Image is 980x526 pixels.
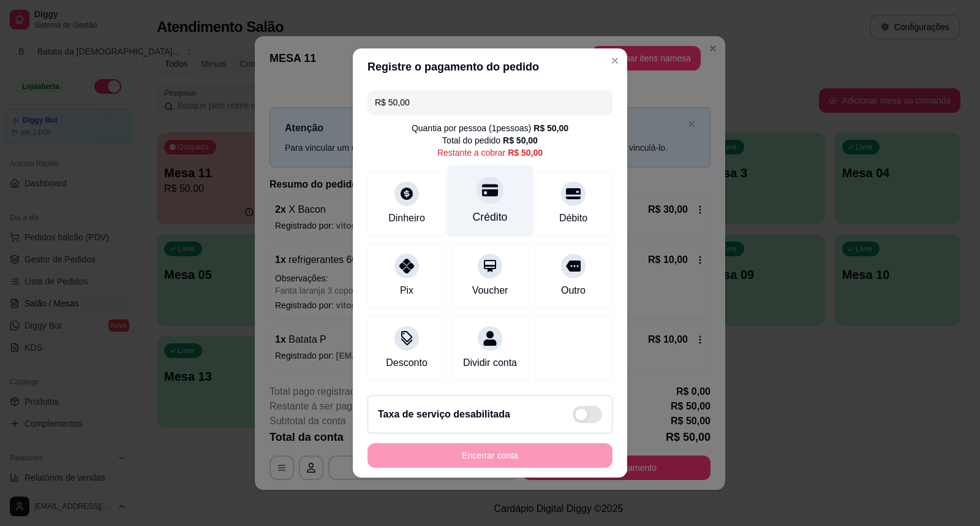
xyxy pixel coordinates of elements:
div: R$ 50,00 [503,134,538,147]
div: Desconto [386,356,428,370]
div: Voucher [472,283,508,298]
div: Restante a cobrar [437,147,543,159]
div: Total do pedido [442,134,538,147]
div: Dividir conta [463,356,517,370]
div: Débito [559,211,587,226]
header: Registre o pagamento do pedido [353,48,627,85]
input: Ex.: hambúrguer de cordeiro [375,90,605,115]
div: Dinheiro [388,211,425,226]
h2: Taxa de serviço desabilitada [378,407,510,422]
div: Outro [561,283,586,298]
div: R$ 50,00 [508,147,543,159]
div: Crédito [473,209,508,225]
div: Quantia por pessoa ( 1 pessoas) [412,122,568,134]
div: Pix [400,283,413,298]
div: R$ 50,00 [533,122,568,134]
button: Close [605,51,625,71]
